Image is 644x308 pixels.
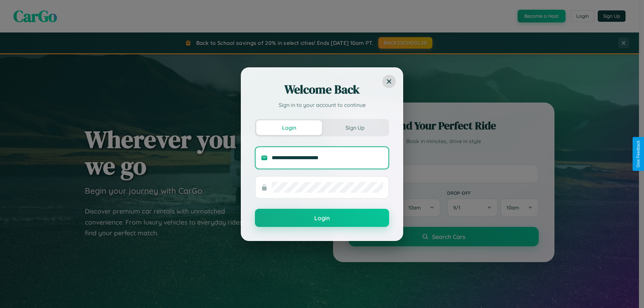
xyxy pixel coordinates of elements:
[636,140,641,168] div: Give Feedback
[255,209,389,227] button: Login
[322,120,388,135] button: Sign Up
[256,120,322,135] button: Login
[255,101,389,109] p: Sign in to your account to continue
[255,81,389,98] h2: Welcome Back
